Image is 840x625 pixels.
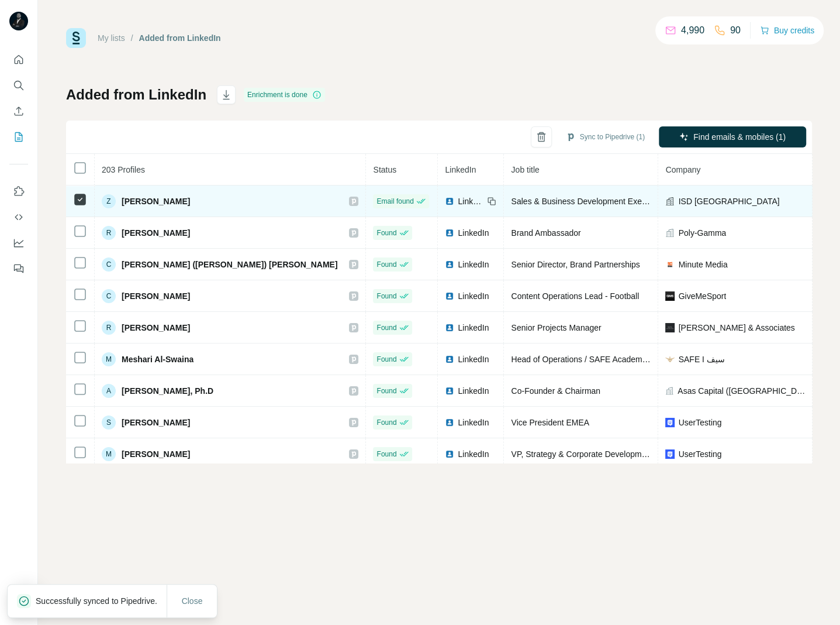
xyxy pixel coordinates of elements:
[458,353,489,365] span: LinkedIn
[9,181,28,202] button: Use Surfe on LinkedIn
[139,32,221,44] div: Added from LinkedIn
[376,196,413,207] span: Email found
[102,194,116,208] div: Z
[730,23,741,37] p: 90
[681,23,704,37] p: 4,990
[376,417,396,428] span: Found
[376,291,396,301] span: Found
[9,75,28,96] button: Search
[122,385,213,397] span: [PERSON_NAME], Ph.D
[678,353,724,365] span: SAFE I سيف
[445,165,476,174] span: LinkedIn
[665,165,700,174] span: Company
[376,386,396,396] span: Found
[678,259,727,270] span: Minute Media
[511,291,639,301] span: Content Operations Lead - Football
[665,260,675,269] img: company-logo
[376,354,396,365] span: Found
[9,12,28,30] img: Avatar
[244,88,325,102] div: Enrichment is done
[122,259,337,270] span: [PERSON_NAME] ([PERSON_NAME]) [PERSON_NAME]
[458,259,489,270] span: LinkedIn
[511,418,589,427] span: Vice President EMEA
[66,28,86,48] img: Surfe Logo
[445,355,454,364] img: LinkedIn logo
[445,228,454,238] img: LinkedIn logo
[511,228,580,238] span: Brand Ambassador
[376,449,396,459] span: Found
[760,22,814,39] button: Buy credits
[511,197,663,206] span: Sales & Business Development Executive
[458,227,489,239] span: LinkedIn
[458,448,489,460] span: LinkedIn
[445,197,454,206] img: LinkedIn logo
[122,322,190,334] span: [PERSON_NAME]
[665,323,675,332] img: company-logo
[122,290,190,302] span: [PERSON_NAME]
[122,417,190,428] span: [PERSON_NAME]
[665,291,675,301] img: company-logo
[9,126,28,147] button: My lists
[102,289,116,303] div: C
[102,415,116,430] div: S
[678,195,779,207] span: ISD [GEOGRAPHIC_DATA]
[122,227,190,239] span: [PERSON_NAME]
[376,322,396,333] span: Found
[98,33,125,43] a: My lists
[9,207,28,228] button: Use Surfe API
[693,131,786,143] span: Find emails & mobiles (1)
[558,128,653,146] button: Sync to Pipedrive (1)
[9,232,28,253] button: Dashboard
[102,447,116,461] div: M
[511,355,715,364] span: Head of Operations / SAFE Academy for Higher Training
[445,418,454,427] img: LinkedIn logo
[66,85,206,104] h1: Added from LinkedIn
[445,323,454,332] img: LinkedIn logo
[445,260,454,269] img: LinkedIn logo
[458,195,483,207] span: LinkedIn
[678,417,721,428] span: UserTesting
[102,384,116,398] div: A
[9,101,28,122] button: Enrich CSV
[122,353,193,365] span: Meshari Al-Swaina
[9,49,28,70] button: Quick start
[102,352,116,366] div: M
[458,385,489,397] span: LinkedIn
[458,417,489,428] span: LinkedIn
[122,195,190,207] span: [PERSON_NAME]
[458,290,489,302] span: LinkedIn
[9,258,28,279] button: Feedback
[373,165,396,174] span: Status
[659,126,806,147] button: Find emails & mobiles (1)
[445,291,454,301] img: LinkedIn logo
[511,260,639,269] span: Senior Director, Brand Partnerships
[182,595,203,607] span: Close
[102,165,145,174] span: 203 Profiles
[102,226,116,240] div: R
[678,322,794,334] span: [PERSON_NAME] & Associates
[445,386,454,396] img: LinkedIn logo
[665,449,675,459] img: company-logo
[122,448,190,460] span: [PERSON_NAME]
[511,165,539,174] span: Job title
[36,595,167,607] p: Successfully synced to Pipedrive.
[511,449,653,459] span: VP, Strategy & Corporate Development
[678,448,721,460] span: UserTesting
[102,257,116,272] div: C
[445,449,454,459] img: LinkedIn logo
[131,32,133,44] li: /
[376,228,396,238] span: Found
[665,418,675,427] img: company-logo
[678,290,726,302] span: GiveMeSport
[376,259,396,270] span: Found
[174,590,211,612] button: Close
[102,321,116,335] div: R
[511,323,601,332] span: Senior Projects Manager
[511,386,600,396] span: Co-Founder & Chairman
[458,322,489,334] span: LinkedIn
[665,355,675,364] img: company-logo
[678,227,726,239] span: Poly-Gamma
[677,385,805,397] span: Asas Capital ([GEOGRAPHIC_DATA])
